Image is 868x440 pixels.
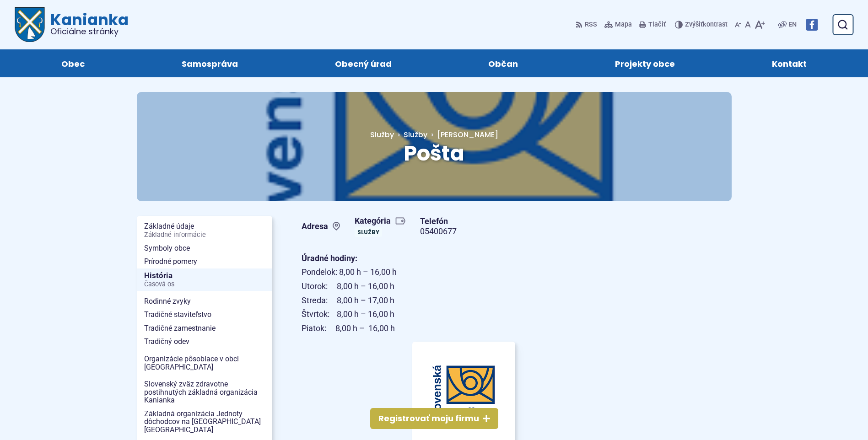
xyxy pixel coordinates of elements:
[615,49,675,77] span: Projekty obce
[137,322,272,335] a: Tradičné zamestnanie
[675,15,729,34] button: Zvýšiťkontrast
[404,139,464,168] span: Pošta
[302,253,357,263] strong: Úradné hodiny:
[355,216,405,226] span: Kategória
[302,221,340,232] span: Adresa
[137,335,272,349] a: Tradičný odev
[302,252,626,336] p: Pondelok: 8,00 h – 16,00 h Utorok: 8,00 h – 16,00 h Streda: 8,00 h – 17,00 h Štvrtok: 8,00 h – 16...
[370,129,404,140] a: Služby
[648,21,666,29] span: Tlačiť
[144,241,265,255] span: Symboly obce
[15,7,129,42] a: Logo Kanianka, prejsť na domovskú stránku.
[420,226,457,236] a: 05400677
[685,21,703,28] span: Zvýšiť
[15,7,45,42] img: Prejsť na domovskú stránku
[637,15,668,34] button: Tlačiť
[137,241,272,255] a: Symboly obce
[144,335,265,349] span: Tradičný odev
[144,295,265,308] span: Rodinné zvyky
[137,268,272,291] a: HistóriaČasová os
[144,377,265,407] span: Slovenský zväz zdravotne postihnutých základná organizácia Kanianka
[685,21,728,29] span: kontrast
[437,129,498,140] span: [PERSON_NAME]
[404,129,427,140] a: Služby
[743,15,753,34] button: Nastaviť pôvodnú veľkosť písma
[603,15,634,34] a: Mapa
[144,268,265,291] span: História
[420,216,457,227] span: Telefón
[137,220,272,241] a: Základné údajeZákladné informácie
[137,407,272,437] a: Základná organizácia Jednoty dôchodcov na [GEOGRAPHIC_DATA] [GEOGRAPHIC_DATA]
[144,322,265,335] span: Tradičné zamestnanie
[144,220,265,241] span: Základné údaje
[22,49,124,77] a: Obec
[788,19,797,30] span: EN
[335,49,392,77] span: Obecný úrad
[137,295,272,308] a: Rodinné zvyky
[137,308,272,322] a: Tradičné staviteľstvo
[370,129,394,140] span: Služby
[615,19,632,30] span: Mapa
[576,49,714,77] a: Projekty obce
[144,352,265,374] span: Organizácie pôsobiace v obci [GEOGRAPHIC_DATA]
[45,12,129,36] span: Kanianka
[137,352,272,374] a: Organizácie pôsobiace v obci [GEOGRAPHIC_DATA]
[142,49,277,77] a: Samospráva
[733,15,743,34] button: Zmenšiť veľkosť písma
[370,408,498,429] button: Registrovať moju firmu
[144,407,265,437] span: Základná organizácia Jednoty dôchodcov na [GEOGRAPHIC_DATA] [GEOGRAPHIC_DATA]
[355,227,382,237] a: Služby
[144,281,265,288] span: Časová os
[488,49,518,77] span: Občan
[576,15,599,34] a: RSS
[733,49,846,77] a: Kontakt
[137,377,272,407] a: Slovenský zväz zdravotne postihnutých základná organizácia Kanianka
[61,49,85,77] span: Obec
[806,19,818,31] img: Prejsť na Facebook stránku
[182,49,238,77] span: Samospráva
[787,19,798,30] a: EN
[772,49,807,77] span: Kontakt
[144,308,265,322] span: Tradičné staviteľstvo
[427,129,498,140] a: [PERSON_NAME]
[449,49,558,77] a: Občan
[144,231,265,239] span: Základné informácie
[378,413,479,424] span: Registrovať moju firmu
[296,49,431,77] a: Obecný úrad
[585,19,597,30] span: RSS
[753,15,767,34] button: Zväčšiť veľkosť písma
[144,255,265,268] span: Prírodné pomery
[50,27,129,36] span: Oficiálne stránky
[137,255,272,268] a: Prírodné pomery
